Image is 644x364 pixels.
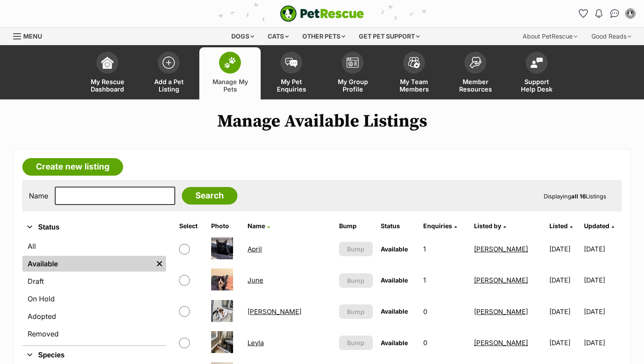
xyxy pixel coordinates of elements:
[584,328,621,358] td: [DATE]
[546,328,583,358] td: [DATE]
[153,256,166,272] a: Remove filter
[423,222,452,230] span: translation missing: en.admin.listings.index.attributes.enquiries
[262,28,295,45] div: Cats
[517,78,556,93] span: Support Help Desk
[571,193,586,200] strong: all 16
[584,222,609,230] span: Updated
[347,307,364,316] span: Bump
[423,222,457,230] a: Enquiries
[353,28,426,45] div: Get pet support
[347,57,359,68] img: group-profile-icon-3fa3cf56718a62981997c0bc7e787c4b2cf8bcc04b72c1350f741eb67cf2f40e.svg
[163,57,175,69] img: add-pet-listing-icon-0afa8454b4691262ce3f59096e99ab1cd57d4a30225e0717b998d2c9b9846f56.svg
[549,222,568,230] span: Listed
[576,7,637,21] ul: Account quick links
[474,245,528,253] a: [PERSON_NAME]
[347,338,364,347] span: Bump
[336,219,376,233] th: Bump
[22,158,123,176] a: Create new listing
[592,7,606,21] button: Notifications
[248,222,265,230] span: Name
[22,256,153,272] a: Available
[474,307,528,316] a: [PERSON_NAME]
[474,222,506,230] a: Listed by
[248,339,264,347] a: Leyla
[544,193,606,200] span: Displaying Listings
[199,47,261,99] a: Manage My Pets
[22,273,166,289] a: Draft
[506,47,567,99] a: Support Help Desk
[626,9,635,18] img: Aimee Paltridge profile pic
[584,234,621,264] td: [DATE]
[420,265,470,295] td: 1
[383,47,445,99] a: My Team Members
[13,28,48,43] a: Menu
[531,57,543,68] img: help-desk-icon-fdf02630f3aa405de69fd3d07c3f3aa587a6932b1a1747fa1d2bba05be0121f9.svg
[272,78,311,93] span: My Pet Enquiries
[248,276,263,284] a: June
[474,276,528,284] a: [PERSON_NAME]
[22,237,166,345] div: Status
[584,265,621,295] td: [DATE]
[474,222,501,230] span: Listed by
[101,57,113,69] img: dashboard-icon-eb2f2d2d3e046f16d808141f083e7271f6b2e854fb5c12c21221c1fb7104beca.svg
[381,245,408,253] span: Available
[22,326,166,342] a: Removed
[296,28,351,45] div: Other pets
[456,78,495,93] span: Member Resources
[339,242,373,256] button: Bump
[22,291,166,307] a: On Hold
[22,308,166,324] a: Adopted
[381,276,408,284] span: Available
[377,219,419,233] th: Status
[280,5,364,22] img: logo-e224e6f780fb5917bec1dbf3a21bbac754714ae5b6737aabdf751b685950b380.svg
[280,5,364,22] a: PetRescue
[585,28,637,45] div: Good Reads
[339,336,373,350] button: Bump
[347,244,364,254] span: Bump
[420,328,470,358] td: 0
[22,350,166,361] button: Species
[546,297,583,327] td: [DATE]
[584,297,621,327] td: [DATE]
[549,222,573,230] a: Listed
[88,78,127,93] span: My Rescue Dashboard
[322,47,383,99] a: My Group Profile
[381,307,408,315] span: Available
[546,265,583,295] td: [DATE]
[420,297,470,327] td: 0
[394,78,434,93] span: My Team Members
[595,9,602,18] img: notifications-46538b983faf8c2785f20acdc204bb7945ddae34d4c08c2a6579f10ce5e182be.svg
[225,28,260,45] div: Dogs
[248,222,270,230] a: Name
[285,58,297,67] img: pet-enquiries-icon-7e3ad2cf08bfb03b45e93fb7055b45f3efa6380592205ae92323e6603595dc1f.svg
[408,57,420,68] img: team-members-icon-5396bd8760b3fe7c0b43da4ab00e1e3bb1a5d9ba89233759b79545d2d3fc5d0d.svg
[77,47,138,99] a: My Rescue Dashboard
[546,234,583,264] td: [DATE]
[623,7,637,21] button: My account
[29,192,48,200] label: Name
[333,78,372,93] span: My Group Profile
[469,57,481,68] img: member-resources-icon-8e73f808a243e03378d46382f2149f9095a855e16c252ad45f914b54edf8863c.svg
[176,219,207,233] th: Select
[23,32,42,40] span: Menu
[576,7,590,21] a: Favourites
[248,307,301,316] a: [PERSON_NAME]
[149,78,188,93] span: Add a Pet Listing
[347,276,364,285] span: Bump
[445,47,506,99] a: Member Resources
[381,339,408,346] span: Available
[210,78,250,93] span: Manage My Pets
[420,234,470,264] td: 1
[474,339,528,347] a: [PERSON_NAME]
[610,9,619,18] img: chat-41dd97257d64d25036548639549fe6c8038ab92f7586957e7f3b1b290dea8141.svg
[224,57,236,68] img: manage-my-pets-icon-02211641906a0b7f246fdf0571729dbe1e7629f14944591b6c1af311fb30b64b.svg
[138,47,199,99] a: Add a Pet Listing
[208,219,243,233] th: Photo
[182,187,237,205] input: Search
[339,273,373,288] button: Bump
[261,47,322,99] a: My Pet Enquiries
[22,222,166,233] button: Status
[339,304,373,319] button: Bump
[584,222,614,230] a: Updated
[22,238,166,254] a: All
